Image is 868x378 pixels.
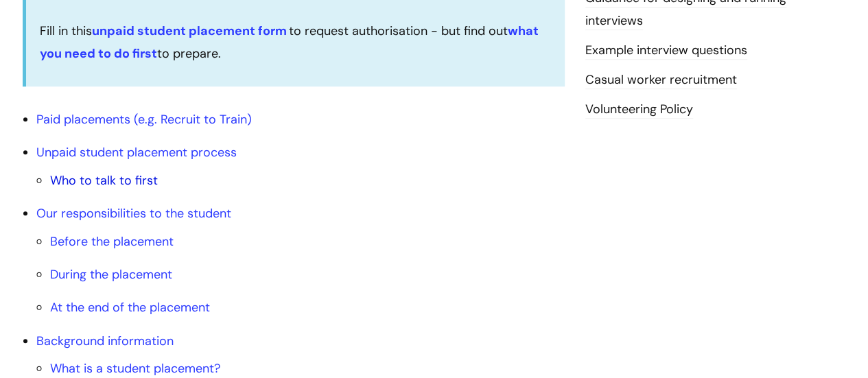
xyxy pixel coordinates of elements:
[36,205,231,222] a: Our responsibilities to the student
[50,172,158,189] a: Who to talk to first
[585,101,693,119] a: Volunteering Policy
[585,71,737,89] a: Casual worker recruitment
[50,299,210,316] a: At the end of the placement
[50,233,174,250] a: Before the placement
[92,23,287,39] a: unpaid student placement form
[40,20,551,64] p: Fill in this to request authorisation - but find out to prepare.
[36,144,237,161] a: Unpaid student placement process
[40,23,539,61] a: what you need to do first
[585,42,747,60] a: Example interview questions
[50,266,172,283] a: During the placement
[36,111,252,128] a: Paid placements (e.g. Recruit to Train)
[36,333,174,349] a: Background information
[50,360,220,377] a: What is a student placement?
